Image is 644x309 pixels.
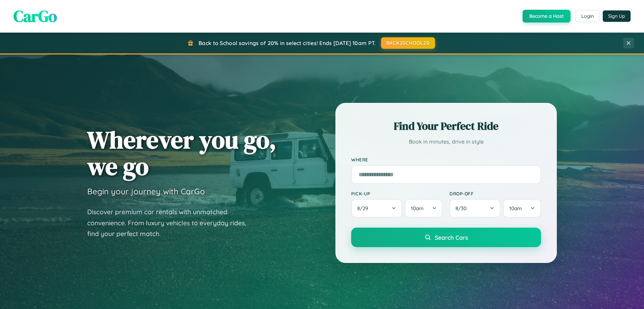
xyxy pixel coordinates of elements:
span: Back to School savings of 20% in select cities! Ends [DATE] 10am PT. [199,40,376,46]
label: Where [351,157,541,162]
button: 10am [405,199,443,218]
button: BACK2SCHOOL20 [381,37,435,49]
label: Pick-up [351,191,443,196]
span: 10am [411,205,424,211]
h1: Wherever you go, we go [87,126,276,180]
span: 10am [509,205,522,211]
button: Become a Host [523,10,571,23]
p: Discover premium car rentals with unmatched convenience. From luxury vehicles to everyday rides, ... [87,206,255,239]
span: 8 / 29 [357,205,371,211]
span: 8 / 30 [455,205,470,211]
button: 8/30 [449,199,500,218]
p: Book in minutes, drive in style [351,137,541,147]
button: 10am [503,199,541,218]
h2: Find Your Perfect Ride [351,119,541,133]
button: Sign Up [603,10,631,22]
span: Search Cars [435,234,468,241]
button: 8/29 [351,199,402,218]
h3: Begin your journey with CarGo [87,186,205,196]
label: Drop-off [449,191,541,196]
button: Login [576,10,599,22]
button: Search Cars [351,228,541,247]
span: CarGo [13,5,57,27]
